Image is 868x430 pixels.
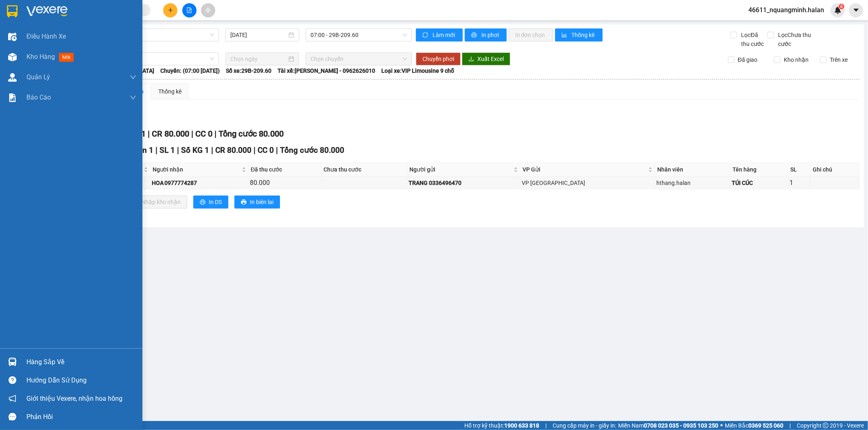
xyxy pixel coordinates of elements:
[471,32,478,39] span: printer
[509,28,553,41] button: In đơn chọn
[720,424,723,427] span: ⚪️
[523,165,647,174] span: VP Gửi
[226,66,271,75] span: Số xe: 29B-209.60
[840,4,843,9] span: 4
[26,393,122,404] span: Giới thiệu Vexere, nhận hoa hồng
[321,163,407,176] th: Chưa thu cước
[823,423,829,428] span: copyright
[186,7,192,13] span: file-add
[155,146,157,155] span: |
[732,178,787,187] div: TÚI CÚC
[481,30,500,39] span: In phơi
[853,7,860,14] span: caret-down
[9,395,16,402] span: notification
[789,178,809,188] div: 1
[280,146,344,155] span: Tổng cước 80.000
[249,163,321,176] th: Đã thu cước
[126,195,187,208] button: downloadNhập kho nhận
[409,178,519,187] div: TRANG 0336496470
[8,33,17,41] img: warehouse-icon
[59,53,74,62] span: mới
[195,129,212,139] span: CC 0
[725,421,783,430] span: Miền Bắc
[553,421,616,430] span: Cung cấp máy in - giấy in:
[644,422,718,429] strong: 0708 023 035 - 0935 103 250
[8,73,17,82] img: warehouse-icon
[26,31,66,41] span: Điều hành xe
[130,94,136,101] span: down
[153,165,241,174] span: Người nhận
[834,7,842,14] img: icon-new-feature
[811,163,859,176] th: Ghi chú
[200,199,206,206] span: printer
[241,199,247,206] span: printer
[177,146,179,155] span: |
[230,30,287,39] input: 12/10/2025
[381,66,454,75] span: Loại xe: VIP Limousine 9 chỗ
[130,74,136,80] span: down
[8,358,17,366] img: warehouse-icon
[8,53,17,61] img: warehouse-icon
[26,92,51,102] span: Báo cáo
[788,163,811,176] th: SL
[152,178,247,187] div: HOA 0977774287
[7,5,17,17] img: logo-vxr
[545,421,547,430] span: |
[738,30,767,48] span: Lọc Đã thu cước
[468,56,474,63] span: download
[211,146,213,155] span: |
[26,411,136,423] div: Phản hồi
[191,129,193,139] span: |
[160,146,175,155] span: SL 1
[618,421,718,430] span: Miền Nam
[250,178,320,188] div: 80.000
[465,28,507,41] button: printerIn phơi
[555,28,603,41] button: bar-chartThống kê
[849,3,863,17] button: caret-down
[748,422,783,429] strong: 0369 525 060
[422,32,429,39] span: sync
[742,5,831,15] span: 46611_nquangminh.halan
[181,146,209,155] span: Số KG 1
[522,178,654,187] div: VP [GEOGRAPHIC_DATA]
[148,129,150,139] span: |
[209,198,222,206] span: In DS
[152,129,189,139] span: CR 80.000
[9,413,16,421] span: message
[416,28,463,41] button: syncLàm mới
[250,198,273,206] span: In biên lai
[504,422,539,429] strong: 1900 633 818
[254,146,256,155] span: |
[193,195,228,208] button: printerIn DS
[520,176,655,189] td: VP Bắc Sơn
[656,178,729,187] div: hthang.halan
[572,30,596,39] span: Thống kê
[562,32,568,39] span: bar-chart
[655,163,730,176] th: Nhân viên
[219,129,284,139] span: Tổng cước 80.000
[158,87,181,96] div: Thống kê
[310,53,407,65] span: Chọn chuyến
[132,146,153,155] span: Đơn 1
[160,66,220,75] span: Chuyến: (07:00 [DATE])
[278,66,375,75] span: Tài xế: [PERSON_NAME] - 0962626010
[234,195,280,208] button: printerIn biên lai
[433,30,456,39] span: Làm mới
[26,53,55,61] span: Kho hàng
[735,55,761,64] span: Đã giao
[214,129,216,139] span: |
[789,421,791,430] span: |
[276,146,278,155] span: |
[9,376,16,384] span: question-circle
[230,54,287,63] input: Chọn ngày
[258,146,274,155] span: CC 0
[168,7,173,13] span: plus
[839,4,844,9] sup: 4
[26,374,136,387] div: Hướng dẫn sử dụng
[775,30,823,48] span: Lọc Chưa thu cước
[205,7,211,13] span: aim
[409,165,512,174] span: Người gửi
[182,3,197,17] button: file-add
[826,55,851,64] span: Trên xe
[462,52,510,65] button: downloadXuất Excel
